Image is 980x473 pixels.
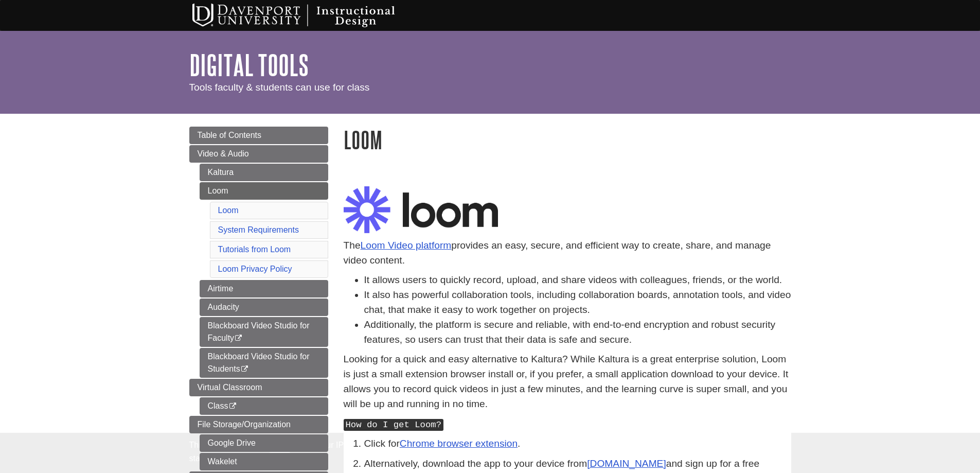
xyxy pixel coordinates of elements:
[189,127,328,144] a: Table of Contents
[198,383,262,392] span: Virtual Classroom
[344,186,498,233] img: loom logo
[400,438,518,449] a: Chrome browser extension
[189,82,370,93] span: Tools faculty & students can use for class
[218,245,291,254] a: Tutorials from Loom
[344,352,791,411] p: Looking for a quick and easy alternative to Kaltura? While Kaltura is a great enterprise solution...
[189,145,328,163] a: Video & Audio
[218,206,239,215] a: Loom
[587,458,666,469] a: [DOMAIN_NAME]
[200,397,328,415] a: Class
[200,299,328,316] a: Audacity
[344,419,444,431] kbd: How do I get Loom?
[228,403,237,410] i: This link opens in a new window
[240,366,249,373] i: This link opens in a new window
[189,379,328,396] a: Virtual Classroom
[344,127,791,153] h1: Loom
[198,149,249,158] span: Video & Audio
[189,49,309,81] a: Digital Tools
[200,348,328,378] a: Blackboard Video Studio for Students
[364,436,791,451] p: Click for .
[200,453,328,470] a: Wakelet
[200,182,328,200] a: Loom
[200,280,328,297] a: Airtime
[184,3,431,28] img: Davenport University Instructional Design
[198,131,262,139] span: Table of Contents
[198,420,291,429] span: File Storage/Organization
[361,240,452,251] a: Loom Video platform
[364,273,791,288] li: It allows users to quickly record, upload, and share videos with colleagues, friends, or the world.
[200,434,328,452] a: Google Drive
[344,238,791,268] p: The provides an easy, secure, and efficient way to create, share, and manage video content.
[218,225,299,234] a: System Requirements
[364,318,791,347] li: Additionally, the platform is secure and reliable, with end-to-end encryption and robust security...
[189,416,328,433] a: File Storage/Organization
[200,317,328,347] a: Blackboard Video Studio for Faculty
[200,164,328,181] a: Kaltura
[364,288,791,318] li: It also has powerful collaboration tools, including collaboration boards, annotation tools, and v...
[218,265,292,273] a: Loom Privacy Policy
[234,335,243,342] i: This link opens in a new window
